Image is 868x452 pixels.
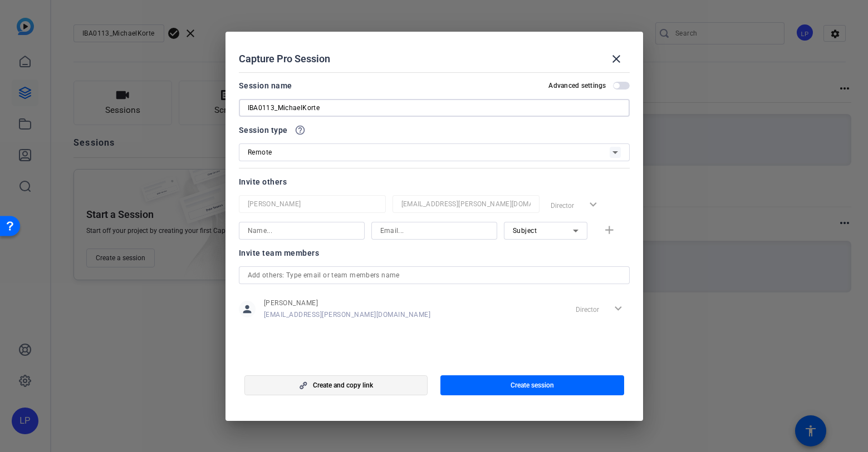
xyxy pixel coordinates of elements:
[548,81,606,90] h2: Advanced settings
[248,101,621,115] input: Enter Session Name
[313,381,373,390] span: Create and copy link
[239,175,630,188] div: Invite others
[264,299,431,307] span: [PERSON_NAME]
[248,197,377,211] input: Name...
[239,301,256,317] mat-icon: person
[244,375,428,395] button: Create and copy link
[380,224,488,237] input: Email...
[401,197,531,211] input: Email...
[239,46,630,72] div: Capture Pro Session
[248,224,356,237] input: Name...
[248,269,621,282] input: Add others: Type email or team members name
[239,246,630,260] div: Invite team members
[248,148,272,156] span: Remote
[239,79,292,92] div: Session name
[610,52,623,66] mat-icon: close
[264,310,431,319] span: [EMAIL_ADDRESS][PERSON_NAME][DOMAIN_NAME]
[440,375,624,395] button: Create session
[513,227,537,235] span: Subject
[511,381,554,390] span: Create session
[295,125,306,136] mat-icon: help_outline
[239,123,288,137] span: Session type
